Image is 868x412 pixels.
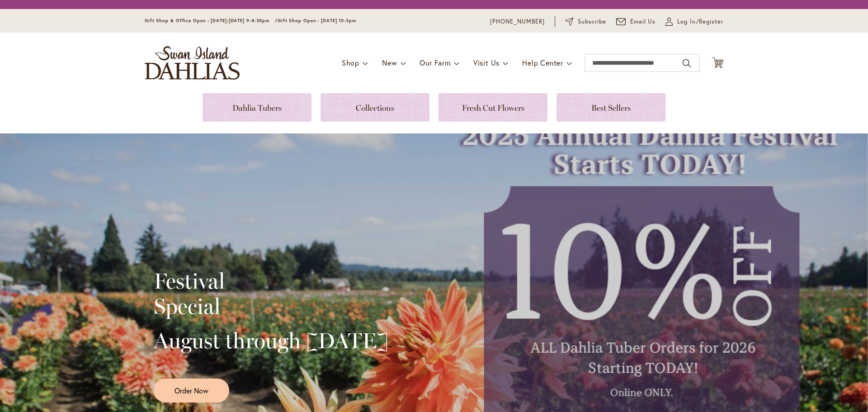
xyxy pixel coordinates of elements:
span: Shop [342,58,359,67]
span: Subscribe [578,17,606,26]
h2: August through [DATE] [154,328,388,353]
span: Log In/Register [677,17,723,26]
a: [PHONE_NUMBER] [490,17,545,26]
span: Gift Shop & Office Open - [DATE]-[DATE] 9-4:30pm / [145,18,278,24]
button: Search [683,56,691,71]
span: New [382,58,397,67]
a: Log In/Register [665,17,723,26]
a: Order Now [154,379,229,403]
h2: Festival Special [154,268,388,319]
span: Our Farm [420,58,450,67]
a: store logo [145,46,240,80]
span: Visit Us [473,58,500,67]
span: Email Us [630,17,656,26]
span: Order Now [175,385,208,396]
span: Help Center [522,58,563,67]
a: Email Us [616,17,656,26]
a: Subscribe [565,17,606,26]
span: Gift Shop Open - [DATE] 10-3pm [278,18,356,24]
